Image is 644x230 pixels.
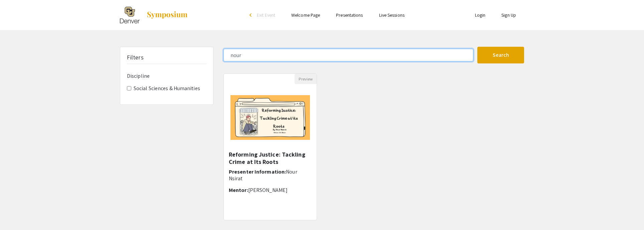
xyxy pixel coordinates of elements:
span: Exit Event [257,12,275,18]
h6: Discipline [127,73,206,79]
h5: Filters [127,54,144,61]
img: <p class="ql-align-center"><strong style="color: rgb(52, 50, 49);">Reforming Justice: Tackling Cr... [224,88,317,147]
button: Preview [295,74,317,84]
a: Presentations [336,12,363,18]
label: Social Sciences & Humanities [134,84,200,92]
div: arrow_back_ios [250,13,254,17]
a: Login [475,12,486,18]
a: Live Sessions [379,12,405,18]
h5: Reforming Justice: Tackling Crime at Its Roots [229,151,312,165]
span: Nour Nsirat [229,168,297,182]
h6: Presenter Information: [229,169,312,181]
img: Symposium by ForagerOne [146,11,188,19]
div: Open Presentation <p class="ql-align-center"><strong style="color: rgb(52, 50, 49);">Reforming Ju... [223,73,317,220]
a: The 2025 Research and Creative Activities Symposium (RaCAS) [120,7,188,23]
span: [PERSON_NAME] [248,187,288,194]
img: The 2025 Research and Creative Activities Symposium (RaCAS) [120,7,140,23]
button: Search [477,47,524,63]
a: Welcome Page [291,12,320,18]
iframe: Chat [5,200,28,225]
span: Mentor: [229,187,248,194]
a: Sign Up [501,12,516,18]
input: Search Keyword(s) Or Author(s) [223,49,473,61]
